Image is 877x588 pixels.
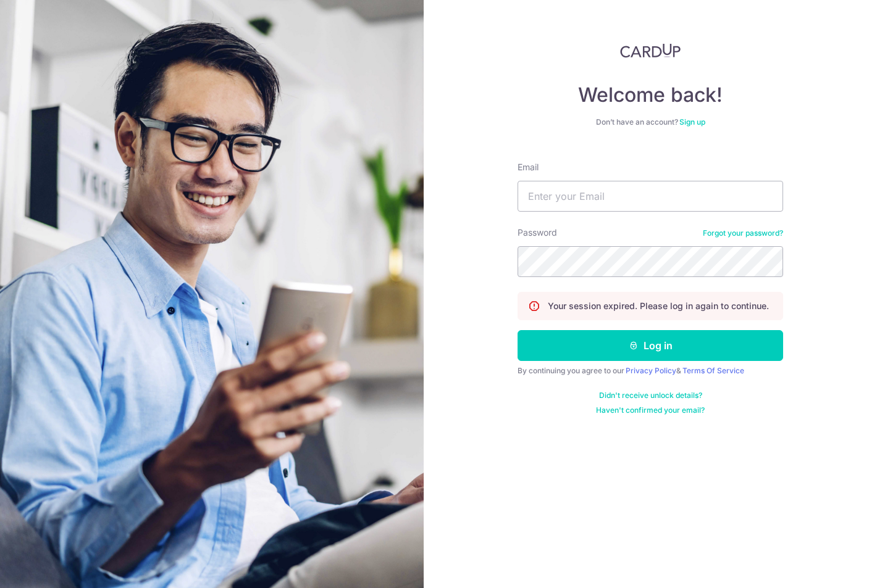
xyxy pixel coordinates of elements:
p: Your session expired. Please log in again to continue. [548,300,769,312]
a: Privacy Policy [626,366,676,375]
a: Didn't receive unlock details? [599,391,702,400]
a: Haven't confirmed your email? [596,405,705,415]
label: Password [518,226,557,239]
div: Don’t have an account? [518,117,783,127]
button: Log in [518,330,783,361]
input: Enter your Email [518,181,783,212]
img: CardUp Logo [620,43,681,58]
a: Terms Of Service [682,366,744,375]
a: Sign up [679,117,705,126]
a: Forgot your password? [703,228,783,238]
h4: Welcome back! [518,83,783,107]
label: Email [518,161,539,173]
div: By continuing you agree to our & [518,366,783,376]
